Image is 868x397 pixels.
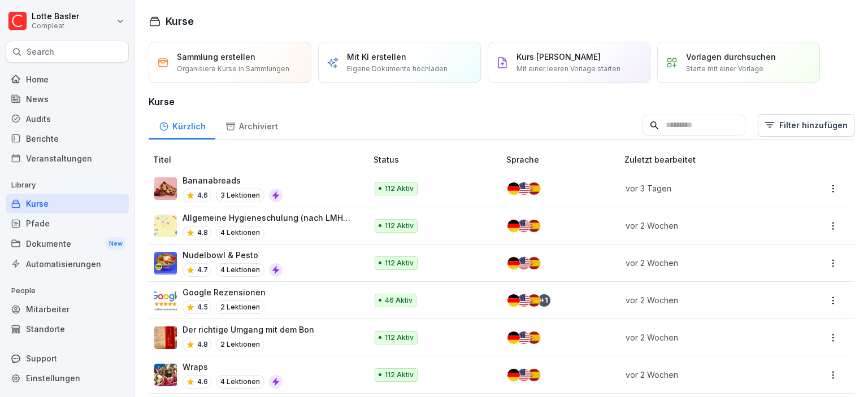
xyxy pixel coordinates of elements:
button: Filter hinzufügen [758,114,854,137]
img: es.svg [528,257,540,269]
p: Nudelbowl & Pesto [183,249,283,261]
p: Sammlung erstellen [177,51,255,63]
p: Bananabreads [183,174,283,186]
p: 4.8 [197,339,208,350]
img: de.svg [507,220,520,232]
p: Search [27,46,54,58]
img: b8m2m74m6lzhhrps3jyljeyo.png [154,252,177,274]
div: New [106,237,125,250]
img: de.svg [507,331,520,344]
p: vor 2 Wochen [626,294,782,306]
a: Archiviert [215,111,288,139]
p: vor 3 Tagen [626,182,782,194]
p: 112 Aktiv [385,333,414,343]
img: es.svg [528,331,540,344]
p: 3 Lektionen [216,189,264,202]
p: 46 Aktiv [385,295,413,306]
a: Veranstaltungen [6,149,129,168]
div: Dokumente [6,233,129,254]
img: de.svg [507,257,520,269]
a: Mitarbeiter [6,299,129,319]
a: Automatisierungen [6,254,129,274]
a: Home [6,69,129,89]
img: de.svg [507,369,520,381]
p: Google Rezensionen [183,286,266,298]
div: + 1 [538,294,550,307]
img: yet54viyy5xowpqmur0gsc79.png [154,364,177,386]
p: 112 Aktiv [385,258,414,268]
div: Support [6,348,129,368]
p: Wraps [183,361,283,373]
p: 4.8 [197,228,208,238]
a: Audits [6,109,129,129]
p: Status [374,154,502,165]
p: Zuletzt bearbeitet [624,154,796,165]
p: 2 Lektionen [216,300,264,314]
p: 112 Aktiv [385,370,414,380]
p: People [6,282,129,300]
p: 4 Lektionen [216,375,264,389]
img: us.svg [518,331,530,344]
p: 112 Aktiv [385,184,414,194]
img: de.svg [507,182,520,195]
img: ilmxo25lzxkadzr1zmia0lzb.png [154,326,177,349]
img: us.svg [518,182,530,195]
p: Mit KI erstellen [347,51,406,63]
img: pnxrhsgnynh33lkwpecije13.png [154,215,177,237]
img: es.svg [528,369,540,381]
a: Standorte [6,319,129,339]
p: Organisiere Kurse in Sammlungen [177,64,289,74]
p: Der richtige Umgang mit dem Bon [183,324,314,335]
a: Kurse [6,194,129,213]
a: DokumenteNew [6,233,129,254]
img: ezj0ajshtlh7hpy4qvboyc13.png [154,289,177,312]
a: News [6,89,129,109]
p: Kurs [PERSON_NAME] [517,51,601,63]
p: Compleat [32,22,79,30]
h3: Kurse [149,95,854,108]
div: Kürzlich [149,111,215,139]
img: gbza9u3srtk7261bb70snsy5.png [154,177,177,200]
p: 4.5 [197,302,208,312]
p: Mit einer leeren Vorlage starten [517,64,620,74]
a: Einstellungen [6,368,129,388]
p: 4.6 [197,377,208,387]
p: Starte mit einer Vorlage [686,64,763,74]
p: 4 Lektionen [216,226,264,239]
p: Sprache [506,154,620,165]
img: us.svg [518,369,530,381]
p: vor 2 Wochen [626,257,782,269]
img: es.svg [528,220,540,232]
p: Eigene Dokumente hochladen [347,64,448,74]
h1: Kurse [166,14,194,29]
p: vor 2 Wochen [626,331,782,343]
p: 4 Lektionen [216,263,264,277]
p: 4.6 [197,190,208,200]
p: 2 Lektionen [216,338,264,351]
a: Berichte [6,129,129,149]
p: Allgemeine Hygieneschulung (nach LMHV §4) [183,212,355,224]
img: us.svg [518,294,530,307]
p: 4.7 [197,265,208,275]
img: us.svg [518,220,530,232]
img: es.svg [528,182,540,195]
p: Titel [153,154,369,165]
p: Lotte Basler [32,12,79,21]
img: de.svg [507,294,520,307]
a: Pfade [6,213,129,233]
p: Vorlagen durchsuchen [686,51,776,63]
p: Library [6,176,129,194]
p: 112 Aktiv [385,221,414,231]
